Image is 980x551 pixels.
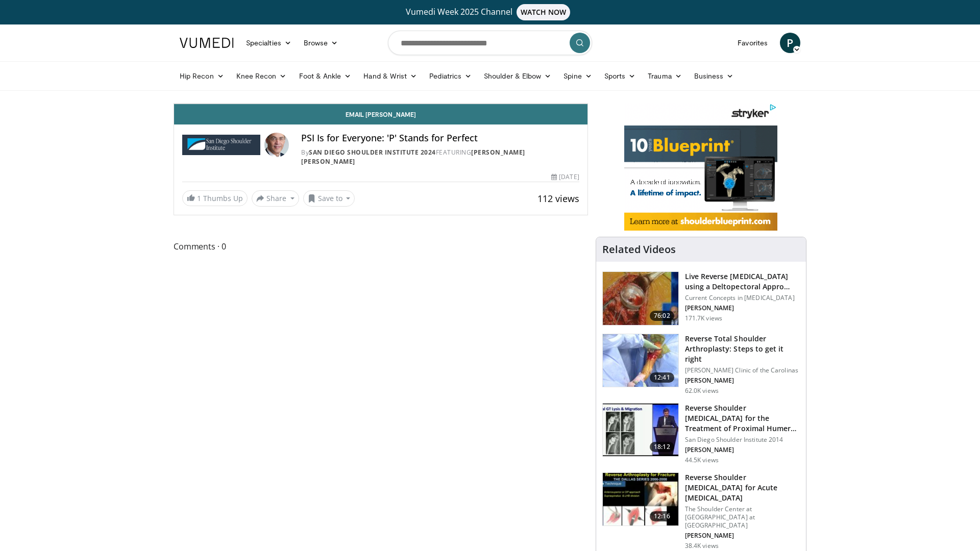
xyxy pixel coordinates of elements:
a: Spine [557,66,598,86]
h3: Reverse Total Shoulder Arthroplasty: Steps to get it right [685,334,800,364]
img: Q2xRg7exoPLTwO8X4xMDoxOjA4MTsiGN.150x105_q85_crop-smart_upscale.jpg [603,404,678,457]
a: Specialties [240,33,298,53]
img: Avatar [264,133,289,157]
a: San Diego Shoulder Institute 2024 [309,148,436,157]
span: 18:12 [650,442,674,452]
a: Hip Recon [174,66,230,86]
h3: Live Reverse [MEDICAL_DATA] using a Deltopectoral Appro… [685,271,800,292]
div: [DATE] [551,172,579,182]
a: P [780,33,800,53]
a: Browse [298,33,345,53]
p: [PERSON_NAME] [685,446,800,454]
p: 44.5K views [685,456,719,464]
span: 1 [197,193,201,203]
a: Foot & Ankle [293,66,358,86]
input: Search topics, interventions [388,31,592,55]
a: Sports [598,66,642,86]
a: 12:41 Reverse Total Shoulder Arthroplasty: Steps to get it right [PERSON_NAME] Clinic of the Caro... [602,334,800,395]
img: 684033_3.png.150x105_q85_crop-smart_upscale.jpg [603,272,678,325]
a: [PERSON_NAME] [PERSON_NAME] [301,148,525,166]
a: Hand & Wrist [357,66,423,86]
a: Favorites [731,33,774,53]
h3: Reverse Shoulder [MEDICAL_DATA] for Acute [MEDICAL_DATA] [685,472,800,503]
img: VuMedi Logo [180,38,234,48]
p: [PERSON_NAME] Clinic of the Carolinas [685,366,800,374]
p: 62.0K views [685,387,719,395]
span: WATCH NOW [517,4,571,20]
button: Share [252,190,299,207]
p: [PERSON_NAME] [685,304,800,312]
video-js: Video Player [174,104,587,104]
img: San Diego Shoulder Institute 2024 [182,133,260,157]
a: 18:12 Reverse Shoulder [MEDICAL_DATA] for the Treatment of Proximal Humeral … San Diego Shoulder ... [602,403,800,464]
span: 76:02 [650,311,674,321]
div: By FEATURING [301,148,579,166]
h4: PSI Is for Everyone: 'P' Stands for Perfect [301,133,579,144]
h3: Reverse Shoulder [MEDICAL_DATA] for the Treatment of Proximal Humeral … [685,403,800,434]
p: [PERSON_NAME] [685,377,800,385]
h4: Related Videos [602,243,676,256]
p: San Diego Shoulder Institute 2014 [685,436,800,444]
p: The Shoulder Center at [GEOGRAPHIC_DATA] at [GEOGRAPHIC_DATA] [685,505,800,530]
a: Trauma [642,66,688,86]
a: 12:16 Reverse Shoulder [MEDICAL_DATA] for Acute [MEDICAL_DATA] The Shoulder Center at [GEOGRAPHIC... [602,472,800,550]
span: 12:16 [650,511,674,521]
a: Business [688,66,740,86]
img: butch_reverse_arthroplasty_3.png.150x105_q85_crop-smart_upscale.jpg [603,473,678,526]
p: 171.7K views [685,314,722,322]
a: 76:02 Live Reverse [MEDICAL_DATA] using a Deltopectoral Appro… Current Concepts in [MEDICAL_DATA]... [602,271,800,325]
button: Save to [303,190,355,207]
a: Email [PERSON_NAME] [174,104,587,124]
iframe: Advertisement [624,103,777,231]
a: Shoulder & Elbow [478,66,557,86]
a: Knee Recon [230,66,293,86]
p: 38.4K views [685,542,719,550]
a: Vumedi Week 2025 ChannelWATCH NOW [181,4,799,20]
img: 326034_0000_1.png.150x105_q85_crop-smart_upscale.jpg [603,334,678,387]
span: 12:41 [650,372,674,383]
a: 1 Thumbs Up [182,190,248,206]
p: Current Concepts in [MEDICAL_DATA] [685,294,800,302]
span: Comments 0 [174,240,588,253]
p: [PERSON_NAME] [685,532,800,540]
a: Pediatrics [423,66,478,86]
span: 112 views [537,192,579,205]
